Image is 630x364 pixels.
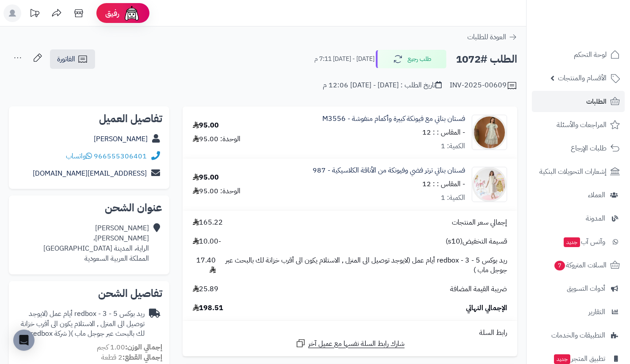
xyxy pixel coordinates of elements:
[532,208,625,229] a: المدونة
[16,203,162,213] h2: عنوان الشحن
[450,80,517,91] div: INV-2025-00609
[532,114,625,135] a: المراجعات والأسئلة
[27,328,71,339] span: ( شركة redbox )
[422,127,465,138] small: - المقاس : : 12
[567,282,605,295] span: أدوات التسويق
[558,72,607,84] span: الأقسام والمنتجات
[376,50,447,68] button: طلب رجيع
[13,330,34,351] div: Open Intercom Messenger
[446,236,507,247] span: قسيمة التخفيض(s10)
[125,342,162,353] strong: إجمالي الوزن:
[452,218,507,228] span: إجمالي سعر المنتجات
[193,120,219,131] div: 95.00
[532,91,625,112] a: الطلبات
[94,134,148,144] a: [PERSON_NAME]
[563,236,605,248] span: وآتس آب
[472,167,507,202] img: 1757260789-IMG_7388%202-90x90.jpeg
[532,138,625,159] a: طلبات الإرجاع
[225,255,507,276] span: ريد بوكس redbox - 3 - 5 أيام عمل (لايوجد توصيل الى المنزل , الاستلام يكون الى أقرب خزانة لك بالبح...
[554,259,607,271] span: السلات المتروكة
[16,113,162,124] h2: تفاصيل العميل
[588,189,605,201] span: العملاء
[450,284,507,294] span: ضريبة القيمة المضافة
[23,4,46,24] a: تحديثات المنصة
[539,165,607,178] span: إشعارات التحويلات البنكية
[571,142,607,154] span: طلبات الإرجاع
[193,303,223,313] span: 198.51
[532,161,625,182] a: إشعارات التحويلات البنكية
[564,237,580,247] span: جديد
[193,134,241,144] div: الوحدة: 95.00
[441,193,465,203] div: الكمية: 1
[456,50,517,68] h2: الطلب #1072
[586,95,607,108] span: الطلبات
[532,325,625,346] a: التطبيقات والخدمات
[16,288,162,299] h2: تفاصيل الشحن
[557,119,607,131] span: المراجعات والأسئلة
[322,114,465,124] a: فستان بناتي مع فيونكة كبيرة وأكمام منفوشة - M3556
[43,223,149,263] div: [PERSON_NAME] [PERSON_NAME]، الراية، المدينة [GEOGRAPHIC_DATA] المملكة العربية السعودية
[532,44,625,65] a: لوحة التحكم
[193,236,221,247] span: -10.00
[588,306,605,318] span: التقارير
[122,352,162,363] strong: إجمالي القطع:
[308,339,405,349] span: شارك رابط السلة نفسها مع عميل آخر
[193,284,218,294] span: 25.89
[16,309,145,339] div: ريد بوكس redbox - 3 - 5 أيام عمل (لايوجد توصيل الى المنزل , الاستلام يكون الى أقرب خزانة لك بالبح...
[422,179,465,189] small: - المقاس : : 12
[441,141,465,151] div: الكمية: 1
[105,8,119,19] span: رفيق
[574,49,607,61] span: لوحة التحكم
[466,303,507,313] span: الإجمالي النهائي
[532,255,625,276] a: السلات المتروكة7
[186,328,514,338] div: رابط السلة
[467,32,506,42] span: العودة للطلبات
[193,186,241,196] div: الوحدة: 95.00
[551,329,605,341] span: التطبيقات والخدمات
[467,32,517,42] a: العودة للطلبات
[472,115,507,150] img: 1733159459-IMG_2024120217123718-90x90.jpg
[193,218,223,228] span: 165.22
[314,55,374,64] small: [DATE] - [DATE] 7:11 م
[94,151,147,161] a: 966555306401
[570,23,622,42] img: logo-2.png
[123,4,141,22] img: ai-face.png
[532,231,625,252] a: وآتس آبجديد
[193,255,216,276] span: 17.40
[33,168,147,179] a: [EMAIL_ADDRESS][DOMAIN_NAME]
[193,173,219,183] div: 95.00
[554,354,570,364] span: جديد
[554,261,565,270] span: 7
[101,352,162,363] small: 2 قطعة
[66,151,92,161] a: واتساب
[532,184,625,206] a: العملاء
[586,212,605,225] span: المدونة
[323,80,442,90] div: تاريخ الطلب : [DATE] - [DATE] 12:06 م
[532,301,625,323] a: التقارير
[57,54,75,64] span: الفاتورة
[313,165,465,176] a: فستان بناتي ترتر فضي وفيونكة من الأناقة الكلاسيكية - 987
[532,278,625,299] a: أدوات التسويق
[50,49,95,69] a: الفاتورة
[295,338,405,349] a: شارك رابط السلة نفسها مع عميل آخر
[97,342,162,353] small: 1.00 كجم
